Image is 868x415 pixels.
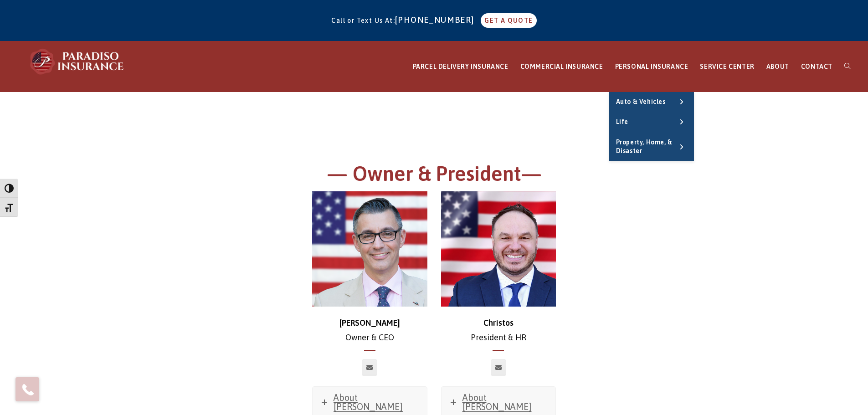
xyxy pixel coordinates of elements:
span: PARCEL DELIVERY INSURANCE [413,63,508,70]
a: PARCEL DELIVERY INSURANCE [407,41,514,92]
h1: — Owner & President— [184,160,685,192]
a: Property, Home, & Disaster [609,133,694,161]
span: Property, Home, & Disaster [616,138,673,155]
span: Call or Text Us At: [331,17,395,24]
a: SERVICE CENTER [694,41,760,92]
span: Auto & Vehicles [616,98,666,105]
a: Auto & Vehicles [609,92,694,112]
img: Phone icon [21,382,35,397]
strong: [PERSON_NAME] [339,318,400,328]
span: ABOUT [766,63,789,70]
span: PERSONAL INSURANCE [615,63,688,70]
span: CONTACT [801,63,832,70]
img: Paradiso Insurance [27,48,128,75]
p: President & HR [441,316,556,345]
p: Owner & CEO [312,316,427,345]
a: GET A QUOTE [481,13,536,28]
a: PERSONAL INSURANCE [609,41,694,92]
span: COMMERCIAL INSURANCE [520,63,603,70]
span: About [PERSON_NAME] [334,392,403,412]
span: About [PERSON_NAME] [462,392,532,412]
a: [PHONE_NUMBER] [395,15,479,25]
a: Life [609,112,694,132]
span: SERVICE CENTER [700,63,754,70]
img: chris-500x500 (1) [312,191,427,307]
span: Life [616,118,628,125]
a: COMMERCIAL INSURANCE [514,41,609,92]
strong: Christos [483,318,514,328]
img: Christos_500x500 [441,191,556,307]
a: CONTACT [795,41,838,92]
a: ABOUT [760,41,795,92]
